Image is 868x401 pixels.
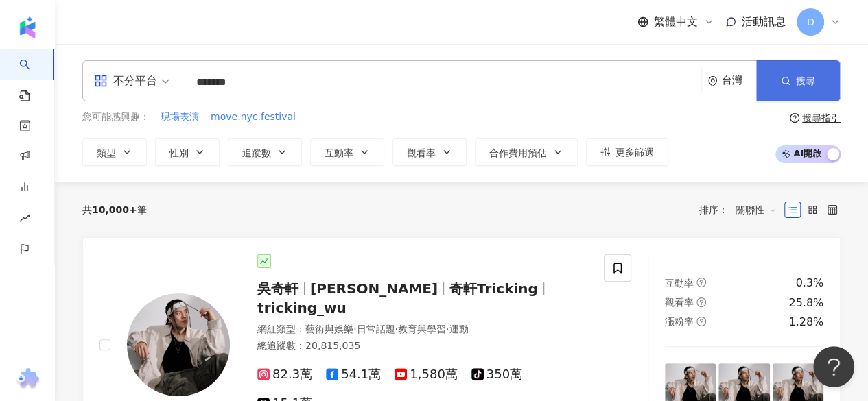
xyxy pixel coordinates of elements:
[696,278,706,287] span: question-circle
[325,147,353,158] span: 互動率
[310,138,384,166] button: 互動率
[665,297,694,308] span: 觀看率
[97,147,116,158] span: 類型
[228,138,302,166] button: 追蹤數
[736,199,777,221] span: 關聯性
[665,316,694,327] span: 漲粉率
[407,147,436,158] span: 觀看率
[94,74,108,88] span: appstore
[257,323,587,337] div: 網紅類型 ：
[210,110,296,125] button: move.nyc.festival
[395,367,458,382] span: 1,580萬
[475,138,578,166] button: 合作費用預估
[160,110,200,125] button: 現場表演
[722,75,756,86] div: 台灣
[14,368,41,390] img: chrome extension
[16,16,38,38] img: logo icon
[82,138,147,166] button: 類型
[795,276,823,291] div: 0.3%
[257,367,312,382] span: 82.3萬
[449,324,468,335] span: 運動
[353,324,356,335] span: ·
[696,317,706,326] span: question-circle
[161,110,199,124] span: 現場表演
[305,324,353,335] span: 藝術與娛樂
[356,324,395,335] span: 日常話題
[615,147,654,158] span: 更多篩選
[665,278,694,289] span: 互動率
[94,70,157,92] div: 不分平台
[310,280,438,297] span: [PERSON_NAME]
[257,339,587,353] div: 總追蹤數 ： 20,815,035
[449,280,538,297] span: 奇軒Tricking
[756,60,840,101] button: 搜尋
[654,14,698,29] span: 繁體中文
[742,15,786,28] span: 活動訊息
[699,199,784,221] div: 排序：
[242,147,271,158] span: 追蹤數
[802,112,841,123] div: 搜尋指引
[790,113,799,123] span: question-circle
[813,346,854,387] iframe: Help Scout Beacon - Open
[586,138,668,166] button: 更多篩選
[257,300,347,316] span: tricking_wu
[19,49,47,103] a: search
[82,110,150,124] span: 您可能感興趣：
[696,297,706,307] span: question-circle
[257,280,298,297] span: 吳奇軒
[707,76,718,86] span: environment
[155,138,220,166] button: 性別
[489,147,547,158] span: 合作費用預估
[471,367,522,382] span: 350萬
[446,324,449,335] span: ·
[169,147,189,158] span: 性別
[92,204,137,215] span: 10,000+
[796,75,815,86] span: 搜尋
[326,367,381,382] span: 54.1萬
[127,293,230,396] img: KOL Avatar
[19,204,30,235] span: rise
[211,110,296,124] span: move.nyc.festival
[398,324,446,335] span: 教育與學習
[395,324,397,335] span: ·
[392,138,467,166] button: 觀看率
[82,204,147,215] div: 共 筆
[807,14,814,29] span: D
[788,295,823,311] div: 25.8%
[788,315,823,330] div: 1.28%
